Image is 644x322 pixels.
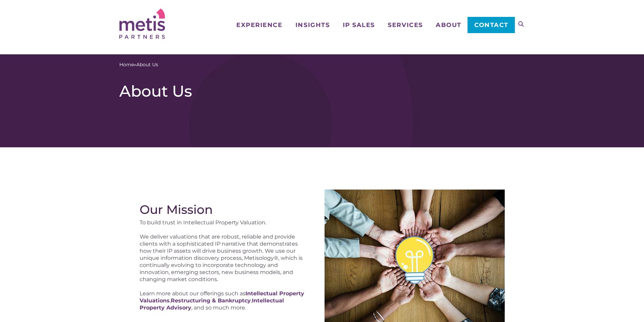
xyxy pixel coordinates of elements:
a: Intellectual Property Valuations [140,291,304,304]
a: Intellectual Property Advisory [140,298,284,311]
span: Services [388,22,423,28]
p: Learn more about our offerings such as , , , and so much more. [140,290,309,312]
h1: About Us [119,82,525,101]
span: IP Sales [343,22,375,28]
span: About Us [136,61,158,68]
span: » [119,61,158,68]
span: Experience [236,22,282,28]
span: Insights [295,22,330,28]
p: To build trust in Intellectual Property Valuation. [140,219,309,226]
span: About [436,22,461,28]
a: Home [119,61,134,68]
span: Contact [474,22,508,28]
img: Metis Partners [119,8,165,39]
h2: Our Mission [140,202,309,217]
p: We deliver valuations that are robust, reliable and provide clients with a sophisticated IP narra... [140,233,309,283]
a: Contact [468,17,515,33]
a: Restructuring & Bankruptcy [171,298,251,304]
